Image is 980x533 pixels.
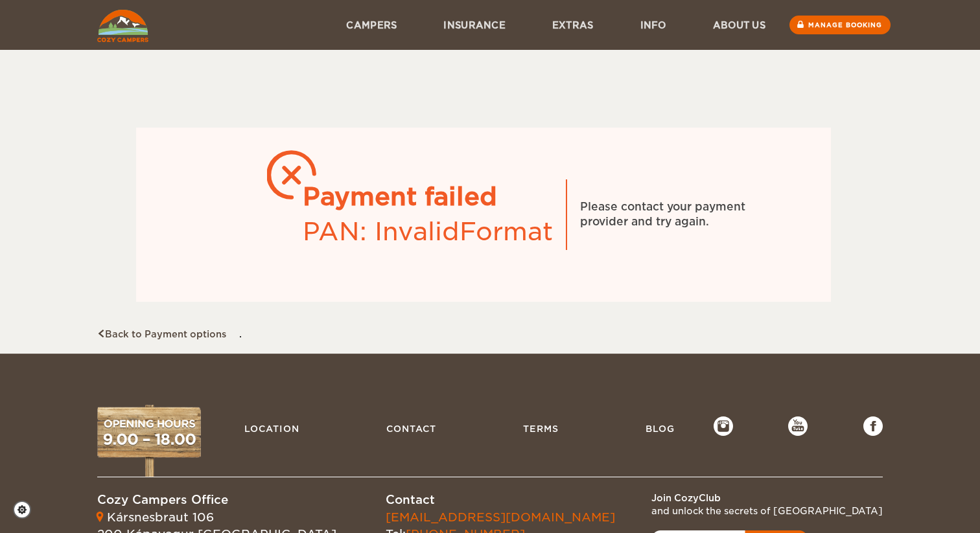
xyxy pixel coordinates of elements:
div: Join CozyClub [651,492,883,505]
div: Contact [386,492,615,508]
a: Blog [639,416,681,441]
div: Please contact your payment provider and try again. [580,199,775,231]
a: [EMAIL_ADDRESS][DOMAIN_NAME] [386,510,615,524]
div: PAN: InvalidFormat [303,214,553,249]
img: Cozy Campers [97,10,148,42]
div: Payment failed [303,179,553,214]
a: Cookie settings [13,501,40,519]
div: Cozy Campers Office [97,492,336,508]
a: Contact [380,416,443,441]
a: Back to Payment options [97,329,226,339]
a: Terms [517,416,565,441]
a: Manage booking [789,16,891,34]
div: and unlock the secrets of [GEOGRAPHIC_DATA] [651,505,883,517]
div: . [97,63,870,341]
a: Location [238,416,306,441]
